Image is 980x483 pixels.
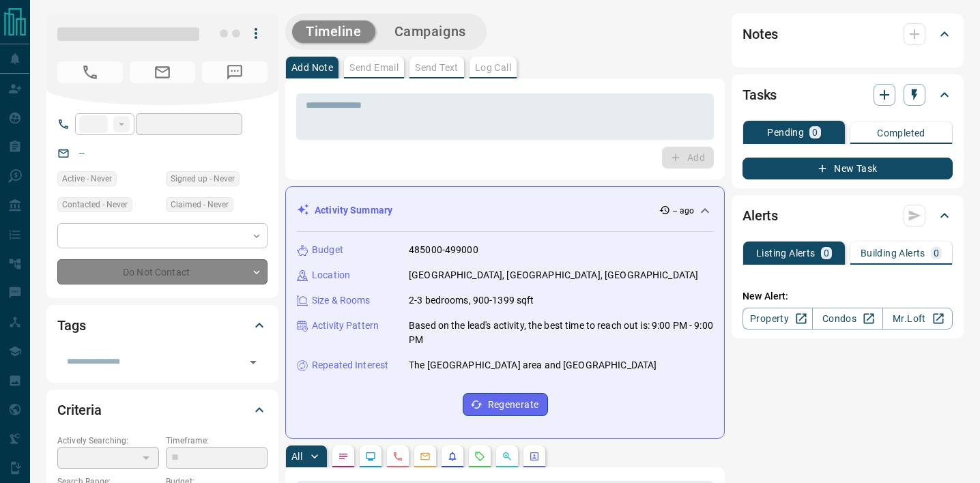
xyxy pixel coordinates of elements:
[79,147,85,158] a: --
[420,451,431,462] svg: Emails
[409,243,478,257] p: 485000-499000
[474,451,485,462] svg: Requests
[57,259,268,284] div: Do Not Contact
[743,23,778,45] h2: Notes
[529,451,540,462] svg: Agent Actions
[812,128,818,137] p: 0
[244,353,263,372] button: Open
[171,198,229,211] span: Claimed - Never
[381,20,480,43] button: Campaigns
[312,293,371,308] p: Size & Rooms
[392,451,403,462] svg: Calls
[824,248,829,258] p: 0
[409,268,698,282] p: [GEOGRAPHIC_DATA], [GEOGRAPHIC_DATA], [GEOGRAPHIC_DATA]
[409,293,534,308] p: 2-3 bedrooms, 900-1399 sqft
[743,289,953,304] p: New Alert:
[166,435,268,447] p: Timeframe:
[743,18,953,50] div: Notes
[743,78,953,111] div: Tasks
[882,308,953,330] a: Mr.Loft
[202,61,268,83] span: No Number
[743,205,778,226] h2: Alerts
[297,198,713,223] div: Activity Summary-- ago
[57,399,102,421] h2: Criteria
[57,309,268,342] div: Tags
[502,451,513,462] svg: Opportunities
[365,451,376,462] svg: Lead Browsing Activity
[130,61,195,83] span: No Email
[57,435,159,447] p: Actively Searching:
[861,248,925,258] p: Building Alerts
[743,158,953,179] button: New Task
[291,63,333,72] p: Add Note
[57,314,85,336] h2: Tags
[312,243,343,257] p: Budget
[57,394,268,426] div: Criteria
[743,199,953,232] div: Alerts
[171,172,235,186] span: Signed up - Never
[338,451,349,462] svg: Notes
[877,128,925,138] p: Completed
[934,248,939,258] p: 0
[743,84,777,106] h2: Tasks
[57,61,123,83] span: No Number
[812,308,882,330] a: Condos
[292,20,375,43] button: Timeline
[673,205,694,217] p: -- ago
[767,128,804,137] p: Pending
[409,319,713,347] p: Based on the lead's activity, the best time to reach out is: 9:00 PM - 9:00 PM
[312,358,388,372] p: Repeated Interest
[743,308,813,330] a: Property
[447,451,458,462] svg: Listing Alerts
[312,268,350,282] p: Location
[312,319,379,333] p: Activity Pattern
[62,172,112,186] span: Active - Never
[463,393,548,416] button: Regenerate
[409,358,657,372] p: The [GEOGRAPHIC_DATA] area and [GEOGRAPHIC_DATA]
[315,203,392,218] p: Activity Summary
[62,198,128,211] span: Contacted - Never
[291,452,302,461] p: All
[756,248,816,258] p: Listing Alerts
